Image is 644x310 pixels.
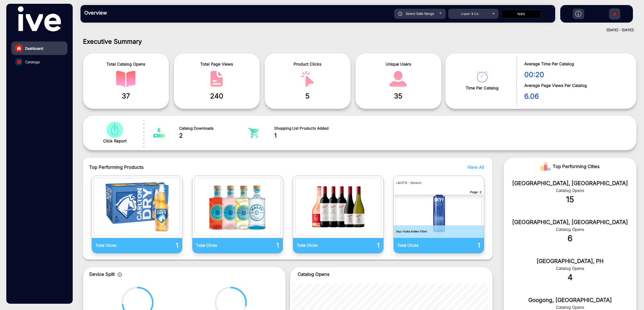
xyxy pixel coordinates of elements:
span: Liquor & Co [461,12,478,16]
span: Unique Users [359,61,437,67]
span: Average Page Views Per Catalog [524,82,629,88]
span: Shopping List Products Added [274,126,344,131]
p: Total Clicks [297,243,338,248]
span: 35 [359,91,437,101]
img: catalog [388,71,408,87]
span: Dashboard [25,46,43,51]
img: catalog [298,71,317,87]
span: Catalogs [25,59,40,65]
img: Sign%20Up.svg [609,6,620,23]
img: catalog [95,179,179,234]
p: 1 [137,241,178,250]
span: Product Clicks [268,61,347,67]
span: 6.06 [524,91,629,101]
p: 1 [237,241,279,250]
p: Page : 2 [394,190,484,195]
img: catalog [207,71,226,87]
div: [GEOGRAPHIC_DATA], PH [511,257,629,265]
h1: Executive Summary [83,38,636,45]
img: catalog [17,60,21,64]
img: vmg-logo [18,6,61,31]
img: icon [118,273,122,277]
img: h2download.svg [575,11,581,17]
h3: Overview [84,10,155,16]
span: Device Split [89,272,115,277]
span: View All [467,165,484,170]
p: L&CP31 - Generic [394,176,484,190]
p: 1 [439,241,480,250]
div: 4 [511,271,629,283]
img: catalog [153,128,165,138]
span: Top Performing Cities [553,162,600,172]
span: 37 [87,91,165,101]
span: Total Page Views [178,61,256,67]
img: catalog [397,179,480,234]
img: catalog [116,71,136,87]
img: icon [398,12,403,16]
img: catalog [476,71,488,82]
img: Rank image [541,162,551,172]
p: 1 [338,241,380,250]
button: View All [466,164,483,171]
span: Top Performing Products [89,164,393,171]
span: 2 [179,131,249,140]
a: Catalogs [11,55,67,69]
div: Catalog Opens [511,226,629,232]
div: 6 [511,232,629,244]
span: 1 [274,131,344,140]
p: Total Clicks [397,243,439,248]
div: Catalog Opens [511,187,629,193]
p: Total Clicks [96,243,137,248]
span: Catalog Downloads [179,126,249,131]
img: home [17,46,21,50]
div: ([DATE] - [DATE]) [75,28,634,33]
div: [GEOGRAPHIC_DATA], [GEOGRAPHIC_DATA] [511,179,629,187]
span: Select Date Range [406,12,434,16]
button: Apply [501,10,541,18]
span: 5 [268,91,347,101]
img: catalog [105,122,125,138]
span: Total Catalog Opens [87,61,165,67]
img: catalog [196,179,279,234]
div: [GEOGRAPHIC_DATA], [GEOGRAPHIC_DATA] [511,218,629,226]
span: 00:20 [524,69,629,80]
div: Catalog Opens [511,265,629,271]
img: catalog [297,179,380,234]
p: Total Clicks [196,243,238,248]
span: 240 [178,91,256,101]
span: Average Time Per Catalog [524,61,629,67]
p: Catalog Opens [298,271,485,278]
img: catalog [248,128,260,138]
p: Skyy Vodka Bottles 700ml [394,225,484,238]
a: Dashboard [11,41,67,55]
span: Click Report [103,138,127,144]
div: Googong, [GEOGRAPHIC_DATA] [511,296,629,304]
div: 15 [511,193,629,205]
